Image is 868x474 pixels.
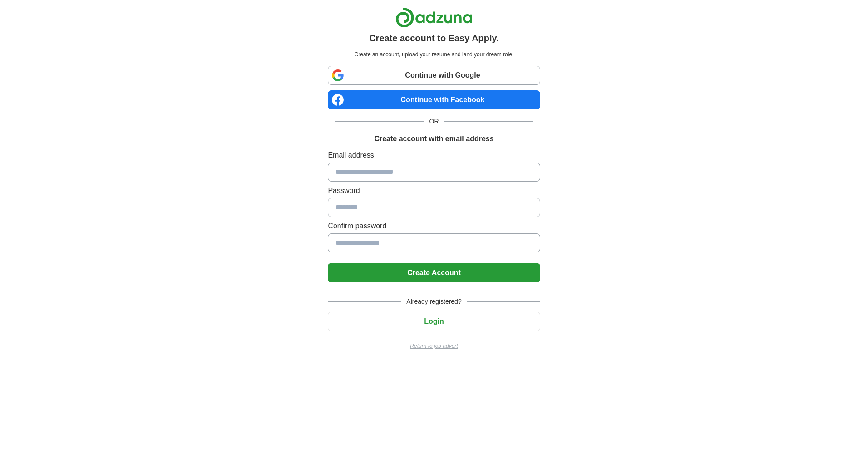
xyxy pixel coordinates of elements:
label: Password [328,185,540,196]
label: Email address [328,150,540,161]
h1: Create account with email address [374,133,493,144]
span: OR [424,117,444,126]
button: Create Account [328,263,540,282]
button: Login [328,312,540,331]
label: Confirm password [328,221,540,232]
p: Create an account, upload your resume and land your dream role. [330,50,538,59]
a: Continue with Google [328,66,540,85]
span: Already registered? [401,297,467,306]
a: Return to job advert [328,342,540,350]
h1: Create account to Easy Apply. [369,31,499,45]
a: Continue with Facebook [328,90,540,109]
img: Adzuna logo [395,7,473,28]
a: Login [328,317,540,325]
